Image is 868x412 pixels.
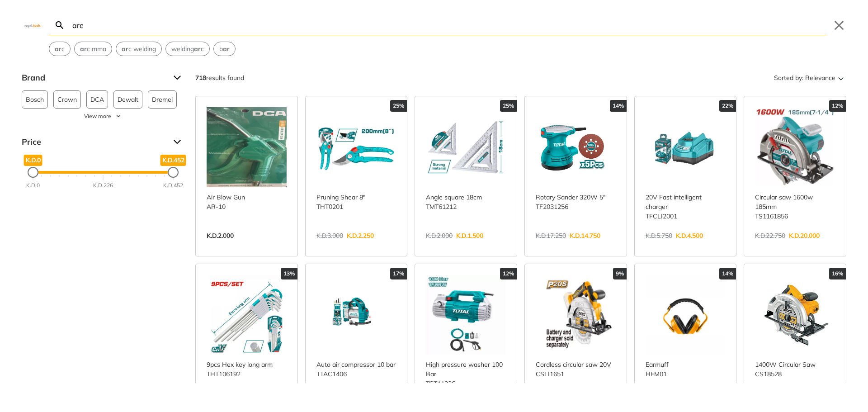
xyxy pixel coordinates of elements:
[84,112,111,120] span: View more
[829,268,846,279] div: 16%
[75,42,112,56] button: Select suggestion: arc mma
[53,90,81,109] button: Crown
[80,44,106,54] span: c mma
[22,23,43,27] img: Close
[49,42,70,56] button: Select suggestion: arc
[613,268,627,279] div: 9%
[28,167,38,178] div: Minimum Price
[122,44,156,54] span: c welding
[719,100,736,112] div: 22%
[113,90,142,109] button: Dewalt
[116,42,162,56] div: Suggestion: arc welding
[719,268,736,279] div: 14%
[152,91,173,108] span: Dremel
[166,42,209,56] button: Select suggestion: welding arc
[54,20,65,31] svg: Search
[168,167,179,178] div: Maximum Price
[390,268,407,279] div: 17%
[500,100,517,112] div: 25%
[93,181,113,189] div: K.D.226
[829,100,846,112] div: 12%
[57,91,77,108] span: Crown
[772,71,846,85] button: Sorted by:Relevance Sort
[26,91,44,108] span: Bosch
[171,44,204,54] span: welding c
[219,44,230,54] span: b
[163,181,183,189] div: K.D.452
[116,42,161,56] button: Select suggestion: arc welding
[194,45,201,53] strong: ar
[390,100,407,112] div: 25%
[90,91,104,108] span: DCA
[80,45,87,53] strong: ar
[214,42,235,56] button: Select suggestion: bar
[213,42,236,56] div: Suggestion: bar
[122,45,128,53] strong: ar
[22,112,184,120] button: View more
[805,71,835,85] span: Relevance
[835,72,846,83] svg: Sort
[610,100,627,112] div: 14%
[281,268,297,279] div: 13%
[22,135,166,149] span: Price
[195,74,206,82] strong: 718
[49,42,71,56] div: Suggestion: arc
[26,181,40,189] div: K.D.0
[74,42,112,56] div: Suggestion: arc mma
[86,90,108,109] button: DCA
[165,42,210,56] div: Suggestion: welding arc
[148,90,177,109] button: Dremel
[500,268,517,279] div: 12%
[71,14,826,36] input: Search…
[118,91,138,108] span: Dewalt
[55,45,61,53] strong: ar
[22,71,166,85] span: Brand
[195,71,244,85] div: results found
[22,90,48,109] button: Bosch
[223,45,230,53] strong: ar
[55,44,65,54] span: c
[832,18,846,33] button: Close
